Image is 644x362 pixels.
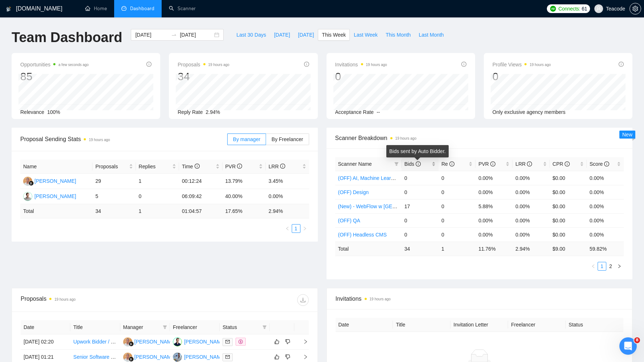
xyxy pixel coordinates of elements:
[515,161,532,167] span: LRR
[173,354,226,359] a: PP[PERSON_NAME]
[123,353,132,362] img: MU
[233,136,260,142] span: By manager
[439,185,475,199] td: 0
[587,242,624,256] td: 59.82 %
[490,161,495,166] span: info-circle
[304,62,309,67] span: info-circle
[20,135,227,144] span: Proposal Sending Stats
[161,322,169,333] span: filter
[550,213,587,227] td: $0.00
[338,189,369,195] a: (OFF) Design
[441,161,454,167] span: Re
[121,6,126,11] span: dashboard
[402,199,439,213] td: 17
[550,6,556,12] img: upwork-logo.png
[29,181,34,186] img: gigradar-bm.png
[303,226,307,231] span: right
[615,262,624,271] li: Next Page
[223,189,266,204] td: 40.00%
[47,109,60,115] span: 100%
[590,161,609,167] span: Score
[173,337,182,346] img: JD
[338,161,372,167] span: Scanner Name
[630,6,641,12] a: setting
[619,337,637,355] iframe: Intercom live chat
[274,31,290,39] span: [DATE]
[416,161,421,166] span: info-circle
[461,62,466,67] span: info-circle
[298,31,314,39] span: [DATE]
[336,294,624,303] span: Invitations
[163,325,167,329] span: filter
[512,242,549,256] td: 2.94 %
[34,177,76,185] div: [PERSON_NAME]
[23,177,32,186] img: MU
[589,262,598,271] button: left
[630,3,641,15] button: setting
[129,341,134,346] img: gigradar-bm.png
[370,297,391,301] time: 19 hours ago
[439,227,475,242] td: 0
[283,337,292,346] button: dislike
[402,242,439,256] td: 34
[146,62,151,67] span: info-circle
[587,227,624,242] td: 0.00%
[404,161,421,167] span: Bids
[136,189,179,204] td: 0
[386,145,449,157] div: Bids sent by Auto Bidder.
[237,164,242,169] span: info-circle
[21,334,70,350] td: [DATE] 02:20
[582,5,587,13] span: 61
[283,353,292,361] button: dislike
[173,338,226,344] a: JD[PERSON_NAME]
[493,109,566,115] span: Only exclusive agency members
[475,242,512,256] td: 11.76 %
[529,63,550,67] time: 19 hours ago
[493,70,551,83] div: 0
[266,204,309,218] td: 2.94 %
[20,70,89,83] div: 85
[294,29,318,41] button: [DATE]
[136,174,179,189] td: 1
[298,297,308,303] span: download
[136,160,179,174] th: Replies
[393,318,450,332] th: Title
[23,178,76,184] a: MU[PERSON_NAME]
[12,29,122,46] h1: Team Dashboard
[173,353,182,362] img: PP
[179,189,222,204] td: 06:09:42
[493,60,551,69] span: Profile Views
[297,294,309,306] button: download
[95,163,127,170] span: Proposals
[634,337,640,343] span: 8
[20,109,44,115] span: Relevance
[271,136,303,142] span: By Freelancer
[225,164,242,169] span: PVR
[23,193,76,199] a: MP[PERSON_NAME]
[402,213,439,227] td: 0
[261,322,268,333] span: filter
[558,5,580,13] span: Connects:
[20,160,92,174] th: Name
[475,185,512,199] td: 0.00%
[394,162,399,166] span: filter
[395,136,416,140] time: 19 hours ago
[587,171,624,185] td: 0.00%
[335,60,387,69] span: Invitations
[70,334,120,350] td: Upwork Bidder / Interview-Setter (Health IT, Web Apps, DevOps)
[366,63,387,67] time: 19 hours ago
[566,318,623,332] th: Status
[184,338,226,346] div: [PERSON_NAME]
[475,171,512,185] td: 0.00%
[615,262,624,271] button: right
[415,29,448,41] button: Last Month
[550,171,587,185] td: $0.00
[475,227,512,242] td: 0.00%
[135,31,168,39] input: Start date
[450,318,508,332] th: Invitation Letter
[596,6,601,11] span: user
[322,31,346,39] span: This Week
[182,164,199,169] span: Time
[178,60,229,69] span: Proposals
[598,262,606,270] a: 1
